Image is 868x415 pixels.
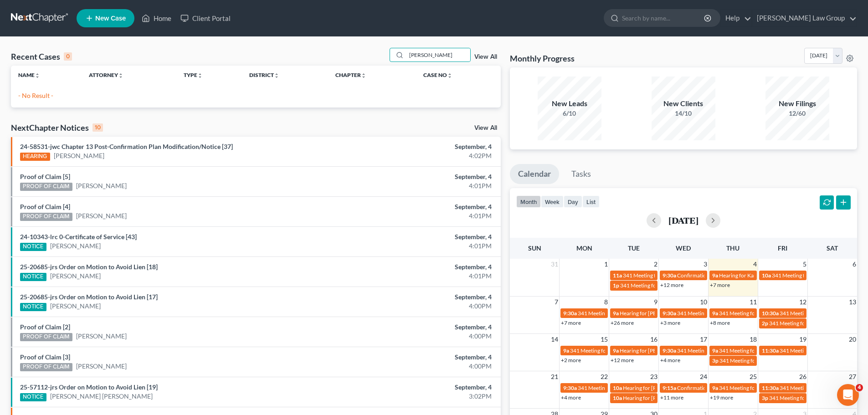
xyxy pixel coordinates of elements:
span: 9a [712,272,718,279]
span: 13 [848,297,857,307]
span: Mon [576,244,592,252]
span: 10a [613,384,622,391]
a: [PERSON_NAME] [76,362,127,371]
a: [PERSON_NAME] [PERSON_NAME] [50,392,153,401]
a: +12 more [660,282,683,288]
span: 5 [802,259,807,270]
span: 2p [762,320,768,327]
div: 10 [92,123,103,132]
a: +8 more [710,319,730,326]
span: Hearing for [PERSON_NAME] [620,347,691,354]
span: 9 [653,297,658,307]
div: HEARING [20,153,50,161]
span: 9:30a [663,310,676,317]
span: 11:30a [762,384,779,391]
span: 341 Meeting for [PERSON_NAME] [570,347,652,354]
span: 9:30a [663,347,676,354]
div: 0 [64,52,72,61]
input: Search by name... [622,10,705,26]
span: 9:30a [663,272,676,279]
a: Client Portal [176,10,235,26]
a: [PERSON_NAME] [50,302,101,311]
a: +4 more [561,394,581,401]
iframe: Intercom live chat [837,384,859,406]
div: 4:00PM [340,362,492,371]
div: PROOF OF CLAIM [20,333,72,341]
span: 341 Meeting for [PERSON_NAME] [780,347,862,354]
span: 3p [712,357,719,364]
i: unfold_more [118,73,123,78]
div: 6/10 [538,109,601,118]
a: 25-20685-jrs Order on Motion to Avoid Lien [17] [20,293,158,301]
div: NOTICE [20,303,46,311]
a: Help [721,10,751,26]
a: Home [137,10,176,26]
a: 24-58531-jwc Chapter 13 Post-Confirmation Plan Modification/Notice [37] [20,143,233,150]
span: 14 [550,334,559,345]
a: +11 more [660,394,683,401]
div: New Leads [538,98,601,109]
a: Proof of Claim [4] [20,203,70,210]
i: unfold_more [197,73,203,78]
span: 25 [749,371,758,382]
a: [PERSON_NAME] [54,151,104,160]
div: NextChapter Notices [11,122,103,133]
span: 16 [649,334,658,345]
span: 341 Meeting for [PERSON_NAME] [719,310,801,317]
span: 7 [554,297,559,307]
h2: [DATE] [668,215,699,225]
span: Thu [726,244,740,252]
span: 20 [848,334,857,345]
div: 4:02PM [340,151,492,160]
a: [PERSON_NAME] [76,181,127,190]
span: 23 [649,371,658,382]
span: 10 [699,297,708,307]
span: 1 [603,259,609,270]
span: 341 Meeting for [PERSON_NAME] [719,347,801,354]
div: NOTICE [20,393,46,401]
a: [PERSON_NAME] [76,211,127,220]
span: Confirmation Hearing for [PERSON_NAME] [677,272,781,279]
div: September, 4 [340,172,492,181]
div: New Filings [765,98,829,109]
a: +7 more [561,319,581,326]
span: 21 [550,371,559,382]
input: Search by name... [406,48,470,61]
i: unfold_more [35,73,40,78]
span: Hearing for [PERSON_NAME] [620,310,691,317]
span: 341 Meeting for [GEOGRAPHIC_DATA] [769,395,863,401]
span: 10a [762,272,771,279]
div: New Clients [652,98,715,109]
div: September, 4 [340,323,492,332]
a: +26 more [611,319,634,326]
div: 4:00PM [340,302,492,311]
div: September, 4 [340,202,492,211]
div: PROOF OF CLAIM [20,363,72,371]
span: 27 [848,371,857,382]
a: Calendar [510,164,559,184]
div: September, 4 [340,262,492,272]
button: list [582,195,600,208]
span: 10:30a [762,310,779,317]
span: 341 Meeting for [PERSON_NAME] [780,384,862,391]
div: Recent Cases [11,51,72,62]
span: 8 [603,297,609,307]
div: September, 4 [340,232,492,241]
span: Confirmation Hearing for [PERSON_NAME] [677,384,781,391]
span: Hearing for [PERSON_NAME] [623,395,694,401]
span: 341 Meeting for [PERSON_NAME] [677,347,759,354]
div: September, 4 [340,383,492,392]
span: 9:15a [663,384,676,391]
div: 12/60 [765,109,829,118]
span: 9a [712,384,718,391]
a: Chapterunfold_more [335,72,366,78]
a: View All [474,54,497,60]
span: 341 Meeting for [PERSON_NAME] [780,310,862,317]
span: 1p [613,282,619,289]
a: Typeunfold_more [184,72,203,78]
span: 3 [703,259,708,270]
a: +19 more [710,394,733,401]
div: 4:00PM [340,332,492,341]
a: Attorneyunfold_more [89,72,123,78]
span: 11 [749,297,758,307]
